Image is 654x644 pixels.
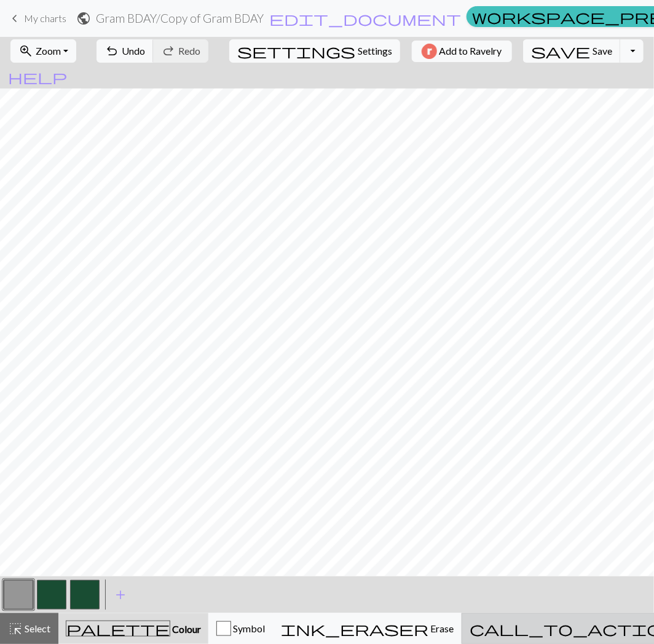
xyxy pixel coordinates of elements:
span: Erase [428,622,454,634]
button: Save [523,39,621,63]
span: Undo [122,45,145,57]
h2: Gram BDAY / Copy of Gram BDAY [96,11,264,25]
span: Save [593,45,612,57]
button: SettingsSettings [229,39,400,63]
i: Settings [237,44,355,58]
span: Settings [358,44,392,58]
button: Symbol [208,613,273,644]
span: Colour [170,623,201,635]
span: public [76,10,91,27]
span: add [113,586,128,603]
img: Ravelry [422,44,437,59]
button: Erase [273,613,462,644]
span: highlight_alt [8,620,23,637]
button: Add to Ravelry [412,41,512,62]
span: palette [66,620,170,637]
span: Symbol [231,622,265,634]
span: help [8,68,67,85]
span: edit_document [269,10,461,27]
span: keyboard_arrow_left [7,10,22,27]
a: My charts [7,8,66,29]
span: Select [23,622,50,634]
button: Undo [97,39,154,63]
span: zoom_in [18,42,33,60]
span: save [531,42,590,60]
span: My charts [24,12,66,24]
span: settings [237,42,355,60]
span: undo [104,42,119,60]
button: Colour [58,613,208,644]
span: ink_eraser [281,620,428,637]
span: Zoom [36,45,61,57]
span: Add to Ravelry [439,44,502,59]
button: Zoom [10,39,76,63]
